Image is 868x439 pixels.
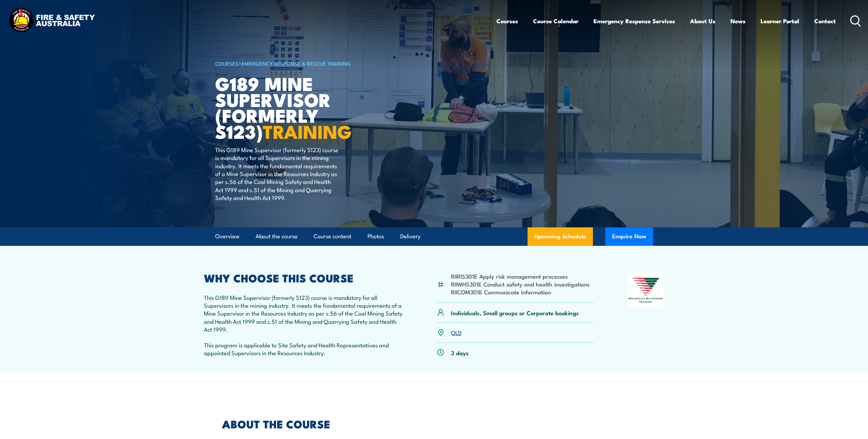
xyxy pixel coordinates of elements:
a: QLD [451,328,462,336]
img: Nationally Recognised Training logo. [627,273,664,308]
p: 3 days [451,349,469,357]
a: Contact [814,12,836,30]
a: Emergency Response & Rescue Training [242,59,351,67]
a: About Us [690,12,715,30]
h2: ABOUT THE COURSE [222,419,403,428]
a: Emergency Response Services [594,12,675,30]
p: This program is applicable to Site Safety and Health Representatives and appointed Supervisors in... [204,341,404,357]
li: RIICOM301E Communicate information [451,288,590,296]
p: This G189 Mine Supervisor (formerly S123) course is mandatory for all Supervisors in the mining i... [204,293,404,333]
li: RIIRIS301E Apply risk management processes [451,272,590,280]
p: Individuals, Small groups or Corporate bookings [451,309,579,317]
p: This G189 Mine Supervisor (formerly S123) course is mandatory for all Supervisors in the mining i... [215,146,340,202]
a: About the course [256,227,298,245]
h2: WHY CHOOSE THIS COURSE [204,273,404,282]
a: Learner Portal [761,12,799,30]
button: Enquire Now [605,227,653,246]
a: Upcoming Schedule [528,227,593,246]
a: Overview [215,227,239,245]
a: News [730,12,746,30]
h1: G189 Mine Supervisor (formerly S123) [215,75,384,139]
li: RIIWHS301E Conduct safety and health investigations [451,280,590,288]
a: Course Calendar [533,12,579,30]
a: Course content [314,227,351,245]
h6: > [215,59,384,67]
a: Courses [496,12,518,30]
a: Delivery [400,227,420,245]
strong: TRAINING [263,117,352,145]
a: COURSES [215,59,238,67]
a: Photos [367,227,384,245]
